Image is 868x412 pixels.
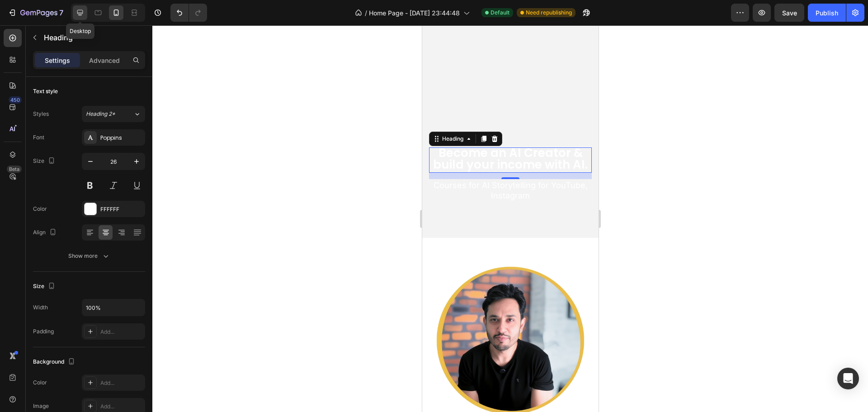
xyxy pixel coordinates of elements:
[82,106,145,122] button: Heading 2*
[526,9,572,17] span: Need republishing
[491,9,509,17] span: Default
[33,402,49,410] div: Image
[4,4,67,22] button: 7
[100,379,143,387] div: Add...
[33,155,57,167] div: Size
[774,4,804,22] button: Save
[45,56,70,65] p: Settings
[33,87,58,95] div: Text style
[33,303,48,312] div: Width
[33,205,47,213] div: Color
[33,248,145,264] button: Show more
[86,110,115,118] span: Heading 2*
[33,227,58,239] div: Align
[33,379,47,387] div: Color
[369,8,460,18] span: Home Page - [DATE] 23:44:48
[44,32,142,43] p: Heading
[68,251,110,260] div: Show more
[59,7,63,18] p: 7
[33,133,44,142] div: Font
[422,25,599,412] iframe: Design area
[100,328,143,336] div: Add...
[808,4,846,22] button: Publish
[82,299,145,316] input: Auto
[33,110,49,118] div: Styles
[816,8,838,18] div: Publish
[837,368,859,389] div: Open Intercom Messenger
[365,8,367,18] span: /
[100,403,143,411] div: Add...
[100,134,143,142] div: Poppins
[33,280,57,293] div: Size
[14,240,163,389] img: Alt image
[782,9,797,17] span: Save
[89,56,120,65] p: Advanced
[7,166,22,173] div: Beta
[9,96,22,104] div: 450
[33,356,77,368] div: Background
[170,4,207,22] div: Undo/Redo
[100,205,143,213] div: FFFFFF
[33,327,54,336] div: Padding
